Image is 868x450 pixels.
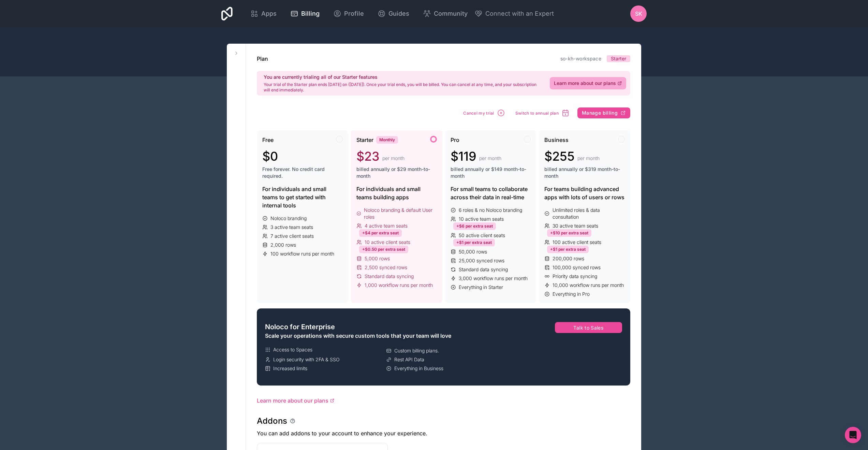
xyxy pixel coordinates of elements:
div: Open Intercom Messenger [845,427,861,443]
span: Cancel my trial [463,111,494,116]
button: Connect with an Expert [474,9,554,18]
div: For individuals and small teams building apps [356,185,437,201]
span: 3 active team seats [270,224,313,231]
span: sk [635,10,642,18]
span: $119 [451,149,476,163]
a: Learn more about our plans [550,77,626,89]
a: Billing [285,6,325,21]
span: Noloco for Enterprise [265,322,335,332]
span: Starter [611,55,626,62]
span: per month [382,155,404,162]
button: Switch to annual plan [513,106,572,119]
span: billed annually or $319 month-to-month [544,166,625,179]
span: Increased limits [273,365,307,372]
p: Your trial of the Starter plan ends [DATE] on ([DATE]). Once your trial ends, you will be billed.... [264,82,542,93]
span: Rest API Data [394,356,424,363]
span: 1,000 workflow runs per month [365,282,433,289]
span: 30 active team seats [553,222,598,229]
div: Scale your operations with secure custom tools that your team will love [265,332,505,340]
span: billed annually or $149 month-to-month [451,166,531,179]
a: Guides [372,6,415,21]
span: 100,000 synced rows [553,264,601,271]
span: Connect with an Expert [485,9,554,18]
span: Noloco branding & default User roles [364,207,437,220]
div: +$0.50 per extra seat [359,246,408,253]
span: 100 active client seats [553,239,601,246]
span: 2,000 rows [270,242,296,248]
a: so-kh-workspace [560,56,601,61]
span: Learn more about our plans [257,396,328,405]
span: Starter [356,136,373,144]
span: Free forever. No credit card required. [262,166,343,179]
div: +$6 per extra seat [453,222,496,230]
span: 50,000 rows [459,248,487,255]
span: Community [434,9,468,18]
div: +$1 per extra seat [453,239,495,246]
div: +$4 per extra seat [359,229,402,237]
span: Business [544,136,569,144]
span: Guides [388,9,409,18]
span: 7 active client seats [270,233,314,239]
span: 6 roles & no Noloco branding [459,207,522,214]
span: Access to Spaces [273,346,312,353]
span: $0 [262,149,278,163]
div: For small teams to collaborate across their data in real-time [451,185,531,201]
span: Learn more about our plans [554,80,616,87]
span: 25,000 synced rows [459,257,504,264]
button: Cancel my trial [461,106,507,119]
span: Everything in Starter [459,284,503,291]
span: Apps [261,9,277,18]
h2: You are currently trialing all of our Starter features [264,74,542,81]
span: Pro [451,136,459,144]
span: 3,000 workflow runs per month [459,275,528,282]
span: Noloco branding [270,215,307,222]
div: Monthly [376,136,398,144]
span: 10 active team seats [459,216,504,222]
span: 4 active team seats [365,222,408,229]
span: Custom billing plans. [394,347,439,354]
span: 10 active client seats [365,239,410,246]
span: 50 active client seats [459,232,505,239]
span: Standard data syncing [459,266,508,273]
button: Manage billing [577,107,630,118]
span: Everything in Pro [553,291,590,297]
span: Manage billing [582,110,618,116]
div: +$1 per extra seat [547,246,589,253]
div: For individuals and small teams to get started with internal tools [262,185,343,209]
span: 10,000 workflow runs per month [553,282,624,289]
span: per month [479,155,501,162]
span: Login security with 2FA & SSO [273,356,340,363]
span: Priority data syncing [553,273,597,280]
span: per month [577,155,600,162]
span: Unlimited roles & data consultation [553,207,625,220]
span: $255 [544,149,575,163]
span: 200,000 rows [553,255,584,262]
span: Free [262,136,274,144]
div: +$10 per extra seat [547,229,591,237]
span: Standard data syncing [365,273,414,280]
button: Talk to Sales [555,322,622,333]
a: Learn more about our plans [257,396,630,405]
a: Apps [245,6,282,21]
span: Profile [344,9,364,18]
span: $23 [356,149,380,163]
h1: Addons [257,416,287,426]
span: 2,500 synced rows [365,264,407,271]
a: Community [417,6,473,21]
span: Billing [301,9,320,18]
span: 100 workflow runs per month [270,250,334,257]
p: You can add addons to your account to enhance your experience. [257,429,630,437]
span: Everything in Business [394,365,443,372]
span: Switch to annual plan [515,111,559,116]
span: 5,000 rows [365,255,390,262]
div: For teams building advanced apps with lots of users or rows [544,185,625,201]
h1: Plan [257,55,268,63]
a: Profile [328,6,369,21]
span: billed annually or $29 month-to-month [356,166,437,179]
